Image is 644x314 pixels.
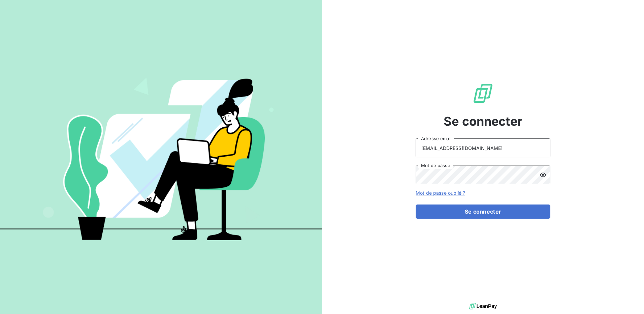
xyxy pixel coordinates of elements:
[416,205,550,219] button: Se connecter
[416,190,465,196] a: Mot de passe oublié ?
[472,83,494,104] img: Logo LeanPay
[469,301,497,311] img: logo
[444,112,522,130] span: Se connecter
[416,138,550,157] input: placeholder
